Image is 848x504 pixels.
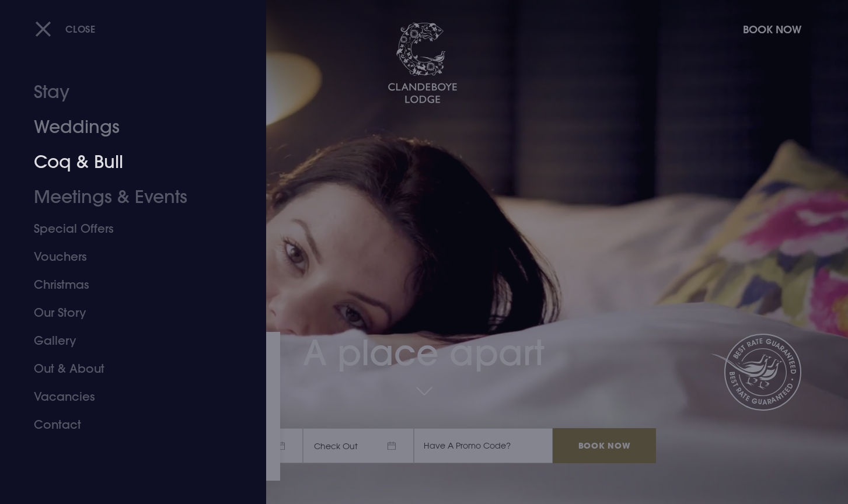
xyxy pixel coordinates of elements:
[65,23,96,35] span: Close
[34,383,218,411] a: Vacancies
[34,271,218,299] a: Christmas
[34,180,218,215] a: Meetings & Events
[34,411,218,439] a: Contact
[34,110,218,145] a: Weddings
[34,145,218,180] a: Coq & Bull
[34,75,218,110] a: Stay
[34,243,218,271] a: Vouchers
[34,215,218,243] a: Special Offers
[34,299,218,327] a: Our Story
[34,327,218,355] a: Gallery
[35,17,96,41] button: Close
[34,355,218,383] a: Out & About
